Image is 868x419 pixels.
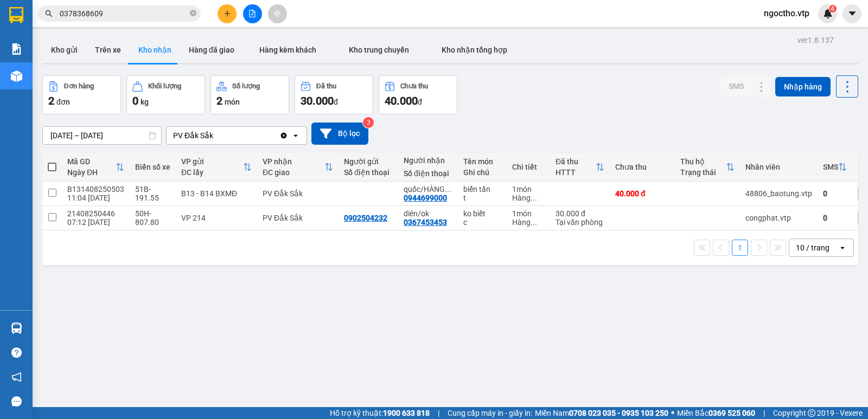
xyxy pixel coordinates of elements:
button: Bộ lọc [311,123,368,145]
span: ⚪️ [671,411,674,415]
button: Đã thu30.000đ [295,75,373,114]
span: 4 [831,5,834,12]
svg: open [838,243,847,252]
div: ver 1.8.137 [797,34,834,46]
img: warehouse-icon [11,70,22,82]
span: Kho trung chuyển [349,46,409,54]
div: Người nhận [404,156,452,165]
div: 0367453453 [404,218,447,227]
div: diên/ok [404,209,452,218]
div: Chi tiết [512,163,545,171]
div: Tại văn phòng [556,218,604,227]
span: caret-down [847,9,857,18]
span: kg [141,98,149,106]
div: Chưa thu [615,163,669,171]
div: 48806_baotung.vtp [745,189,812,198]
button: Kho nhận [130,37,180,63]
div: 0902504232 [344,214,387,222]
svg: open [291,131,300,140]
span: | [763,407,765,419]
div: t [463,194,501,202]
th: Toggle SortBy [176,153,257,182]
div: VP nhận [263,157,324,166]
button: file-add [243,4,262,23]
div: 0944699000 [404,194,447,202]
input: Selected PV Đắk Sắk. [214,130,215,141]
div: Đơn hàng [64,82,94,90]
span: ... [445,185,451,194]
button: Kho gửi [42,37,86,63]
img: logo-vxr [9,7,23,23]
span: Hàng kèm khách [259,46,316,54]
span: 40.000 [385,94,418,107]
span: 0 [132,94,138,107]
sup: 3 [363,117,374,128]
div: VP gửi [181,157,243,166]
span: close-circle [190,9,196,19]
div: ĐC giao [263,168,324,177]
div: 10 / trang [796,242,829,253]
div: Số lượng [232,82,260,90]
strong: 0369 525 060 [709,409,755,417]
span: ... [531,218,537,227]
span: Cung cấp máy in - giấy in: [448,407,532,419]
div: HTTT [556,168,596,177]
div: Ngày ĐH [67,168,116,177]
div: 07:12 [DATE] [67,218,124,227]
div: Chưa thu [400,82,428,90]
button: Khối lượng0kg [126,75,205,114]
div: Tên món [463,157,501,166]
span: question-circle [11,347,22,358]
div: Trạng thái [680,168,726,177]
th: Toggle SortBy [257,153,339,182]
div: Hàng thông thường [512,218,545,227]
span: Miền Bắc [677,407,755,419]
div: 11:04 [DATE] [67,194,124,202]
span: notification [11,372,22,382]
span: 2 [48,94,54,107]
div: 1 món [512,209,545,218]
div: Mã GD [67,157,116,166]
div: VP 214 [181,214,252,222]
div: Số điện thoại [404,169,452,178]
span: message [11,396,22,407]
button: Số lượng2món [210,75,289,114]
div: PV Đắk Sắk [173,130,213,141]
th: Toggle SortBy [675,153,740,182]
img: icon-new-feature [823,9,833,18]
div: biến tần [463,185,501,194]
div: B131408250503 [67,185,124,194]
sup: 4 [829,5,837,12]
button: plus [218,4,237,23]
button: Nhập hàng [775,77,831,96]
div: quốc/HÀNG Ở KN [404,185,452,194]
div: PV Đắk Sắk [263,189,333,198]
div: SMS [823,163,838,171]
div: 51B-191.55 [135,185,170,202]
button: SMS [720,76,752,96]
span: copyright [808,409,815,417]
strong: 0708 023 035 - 0935 103 250 [569,409,668,417]
span: | [438,407,439,419]
button: 1 [732,240,748,256]
button: Đơn hàng2đơn [42,75,121,114]
button: caret-down [843,4,861,23]
div: Số điện thoại [344,168,393,177]
th: Toggle SortBy [818,153,852,182]
span: đơn [56,98,70,106]
div: ĐC lấy [181,168,243,177]
input: Select a date range. [43,127,161,144]
span: Kho nhận tổng hợp [442,46,507,54]
th: Toggle SortBy [62,153,130,182]
button: Trên xe [86,37,130,63]
div: Thu hộ [680,157,726,166]
span: file-add [248,10,256,17]
span: ngoctho.vtp [755,7,818,20]
div: 40.000 đ [615,189,669,198]
div: PV Đắk Sắk [263,214,333,222]
button: Hàng đã giao [180,37,243,63]
span: aim [273,10,281,17]
div: Người gửi [344,157,393,166]
span: ... [531,194,537,202]
svg: Clear value [279,131,288,140]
